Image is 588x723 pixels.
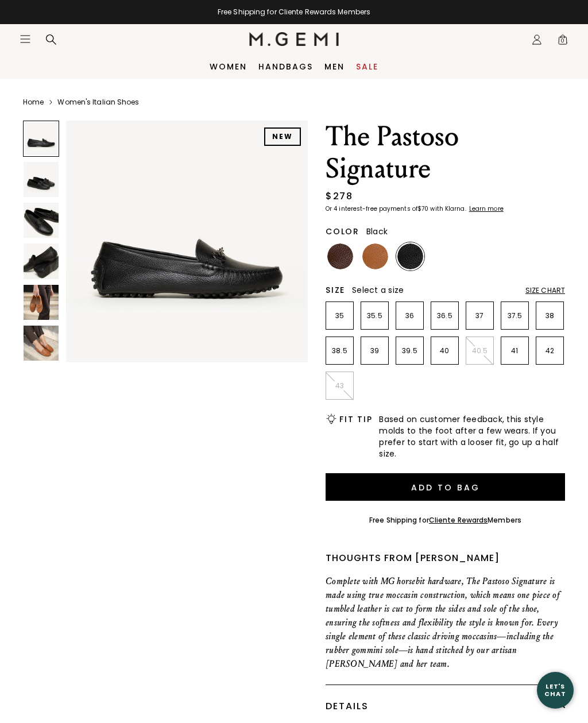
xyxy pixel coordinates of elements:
[326,311,353,320] p: 35
[20,33,31,45] button: Open site menu
[469,204,504,213] klarna-placement-style-cta: Learn more
[326,285,345,295] h2: Size
[466,346,493,355] p: 40.5
[537,683,574,697] div: Let's Chat
[557,36,568,48] span: 0
[431,311,458,320] p: 36.5
[258,62,313,71] a: Handbags
[397,243,423,269] img: Black
[326,346,353,355] p: 38.5
[326,121,565,185] h1: The Pastoso Signature
[396,311,423,320] p: 36
[24,326,59,361] img: The Pastoso Signature
[396,346,423,355] p: 39.5
[23,98,44,107] a: Home
[430,204,467,213] klarna-placement-style-body: with Klarna
[352,284,404,296] span: Select a size
[324,62,345,71] a: Men
[501,311,528,320] p: 37.5
[362,243,388,269] img: Tan
[24,285,59,320] img: The Pastoso Signature
[417,204,428,213] klarna-placement-style-amount: $70
[24,203,59,238] img: The Pastoso Signature
[326,574,565,671] p: Complete with MG horsebit hardware, The Pastoso Signature is made using true moccasin constructio...
[210,62,247,71] a: Women
[249,32,339,46] img: M.Gemi
[369,516,521,525] div: Free Shipping for Members
[24,162,59,197] img: The Pastoso Signature
[326,190,353,203] div: $278
[366,226,388,237] span: Black
[326,551,565,565] div: Thoughts from [PERSON_NAME]
[326,204,417,213] klarna-placement-style-body: Or 4 interest-free payments of
[431,346,458,355] p: 40
[356,62,378,71] a: Sale
[339,415,372,424] h2: Fit Tip
[326,381,353,391] p: 43
[57,98,139,107] a: Women's Italian Shoes
[466,311,493,320] p: 37
[379,413,565,459] span: Based on customer feedback, this style molds to the foot after a few wears. If you prefer to star...
[326,227,359,236] h2: Color
[429,515,488,525] a: Cliente Rewards
[361,311,388,320] p: 35.5
[525,286,565,295] div: Size Chart
[536,311,563,320] p: 38
[501,346,528,355] p: 41
[468,206,504,212] a: Learn more
[24,243,59,279] img: The Pastoso Signature
[536,346,563,355] p: 42
[327,243,353,269] img: Chocolate
[326,473,565,501] button: Add to Bag
[361,346,388,355] p: 39
[264,127,301,146] div: NEW
[66,121,308,362] img: The Pastoso Signature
